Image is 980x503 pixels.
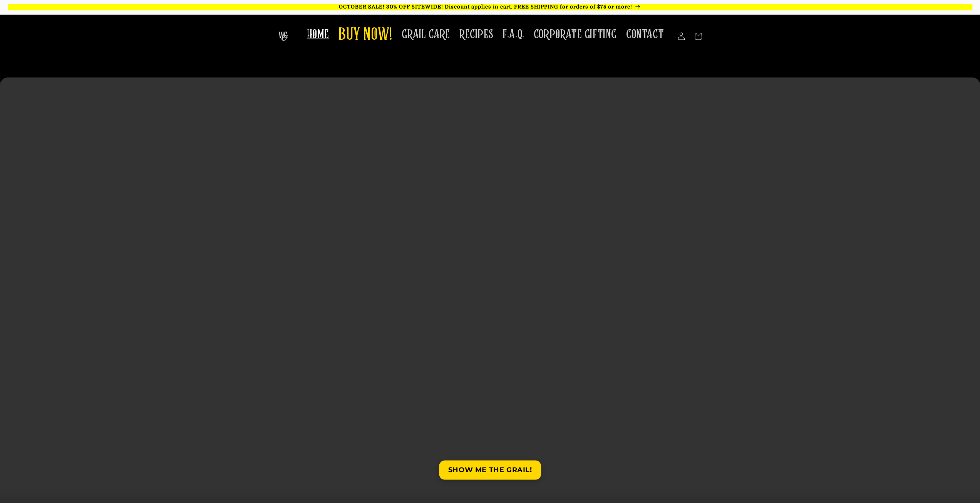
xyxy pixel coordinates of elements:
[8,4,972,10] p: OCTOBER SALE! 30% OFF SITEWIDE! Discount applies in cart. FREE SHIPPING for orders of $75 or more!
[455,22,498,47] a: RECIPES
[622,22,668,47] a: CONTACT
[498,22,529,47] a: F.A.Q.
[626,27,664,42] span: CONTACT
[397,22,455,47] a: GRAIL CARE
[278,32,288,41] img: The Whiskey Grail
[459,27,493,42] span: RECIPES
[338,25,392,46] span: BUY NOW!
[503,27,524,42] span: F.A.Q.
[534,27,617,42] span: CORPORATE GIFTING
[439,461,541,479] a: SHOW ME THE GRAIL!
[302,22,334,47] a: HOME
[307,27,329,42] span: HOME
[529,22,622,47] a: CORPORATE GIFTING
[402,27,450,42] span: GRAIL CARE
[334,20,397,50] a: BUY NOW!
